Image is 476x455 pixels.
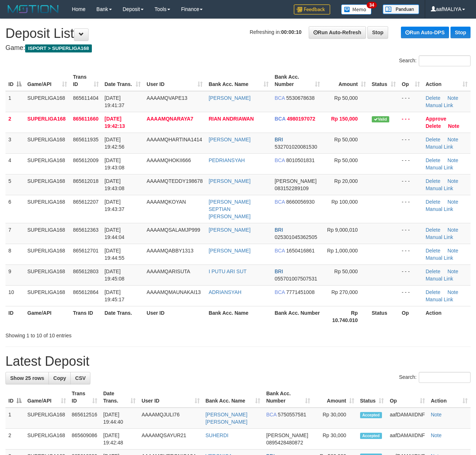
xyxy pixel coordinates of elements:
[5,112,24,133] td: 2
[274,116,285,122] span: BCA
[266,440,303,446] span: Copy 0895428480872 to clipboard
[360,412,382,418] span: Accepted
[448,227,459,233] a: Note
[147,199,186,205] span: AAAAMQKOYAN
[208,289,241,295] a: ADRIANSYAH
[100,387,138,408] th: Date Trans.: activate to sort column ascending
[105,178,125,191] span: [DATE] 19:43:08
[423,70,471,91] th: Action: activate to sort column ascending
[399,244,422,264] td: - - -
[144,70,206,91] th: User ID: activate to sort column ascending
[105,248,125,261] span: [DATE] 19:44:55
[399,55,471,66] label: Search:
[206,412,247,425] a: [PERSON_NAME] [PERSON_NAME]
[5,223,24,244] td: 7
[5,429,24,450] td: 2
[448,157,459,163] a: Note
[369,70,399,91] th: Status: activate to sort column ascending
[331,289,358,295] span: Rp 270,000
[70,372,90,384] a: CSV
[208,95,250,101] a: [PERSON_NAME]
[399,372,471,383] label: Search:
[323,306,369,327] th: Rp 10.740.010
[272,70,323,91] th: Bank Acc. Number: activate to sort column ascending
[5,329,193,339] div: Showing 1 to 10 of 10 entries
[367,2,376,8] span: 34
[426,234,453,240] a: Manual Link
[387,408,428,429] td: aafDAMAIIDNF
[399,112,422,133] td: - - -
[426,178,440,184] a: Delete
[286,289,315,295] span: Copy 7771451008 to clipboard
[24,70,70,91] th: Game/API: activate to sort column ascending
[24,244,70,264] td: SUPERLIGA168
[48,372,71,384] a: Copy
[327,248,358,254] span: Rp 1,000,000
[75,375,86,381] span: CSV
[274,157,285,163] span: BCA
[138,408,202,429] td: AAAAMQJULI76
[274,227,283,233] span: BRI
[448,137,459,142] a: Note
[105,227,125,240] span: [DATE] 19:44:04
[24,112,70,133] td: SUPERLIGA168
[426,276,453,282] a: Manual Link
[24,429,69,450] td: SUPERLIGA168
[387,387,428,408] th: Op: activate to sort column ascending
[274,276,317,282] span: Copy 055701007507531 to clipboard
[313,387,357,408] th: Amount: activate to sort column ascending
[105,268,125,282] span: [DATE] 19:45:08
[5,174,24,195] td: 5
[419,55,471,66] input: Search:
[5,91,24,112] td: 1
[286,199,315,205] span: Copy 8660056930 to clipboard
[274,248,285,254] span: BCA
[105,157,125,170] span: [DATE] 19:43:08
[102,70,144,91] th: Date Trans.: activate to sort column ascending
[69,408,100,429] td: 865612516
[448,289,459,295] a: Note
[24,408,69,429] td: SUPERLIGA168
[286,95,315,101] span: Copy 5530678638 to clipboard
[147,248,193,254] span: AAAAMQABBY1313
[448,248,459,254] a: Note
[272,306,323,327] th: Bank Acc. Number
[419,372,471,383] input: Search:
[73,116,98,122] span: 865611660
[313,408,357,429] td: Rp 30,000
[399,285,422,306] td: - - -
[266,412,276,417] span: BCA
[24,285,70,306] td: SUPERLIGA168
[73,95,98,101] span: 865611404
[5,387,24,408] th: ID: activate to sort column descending
[274,137,283,142] span: BRI
[24,174,70,195] td: SUPERLIGA168
[426,297,453,302] a: Manual Link
[208,157,245,163] a: PEDRIANSYAH
[334,137,358,142] span: Rp 50,000
[5,44,471,52] h4: Game:
[24,387,69,408] th: Game/API: activate to sort column ascending
[138,429,202,450] td: AAAAMQSAYUR21
[426,157,440,163] a: Delete
[431,412,442,417] a: Note
[274,178,316,184] span: [PERSON_NAME]
[426,185,453,191] a: Manual Link
[24,133,70,153] td: SUPERLIGA168
[147,95,187,101] span: AAAAMQVAPE13
[70,306,102,327] th: Trans ID
[147,268,190,274] span: AAAAMQARISUTA
[266,432,308,438] span: [PERSON_NAME]
[105,289,125,302] span: [DATE] 19:45:17
[24,223,70,244] td: SUPERLIGA168
[399,70,422,91] th: Op: activate to sort column ascending
[426,123,441,129] a: Delete
[448,123,459,129] a: Note
[448,268,459,274] a: Note
[144,306,206,327] th: User ID
[274,185,308,191] span: Copy 083152289109 to clipboard
[426,289,440,295] a: Delete
[367,26,388,39] a: Stop
[5,372,49,384] a: Show 25 rows
[147,137,202,142] span: AAAAMQHARTINA1414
